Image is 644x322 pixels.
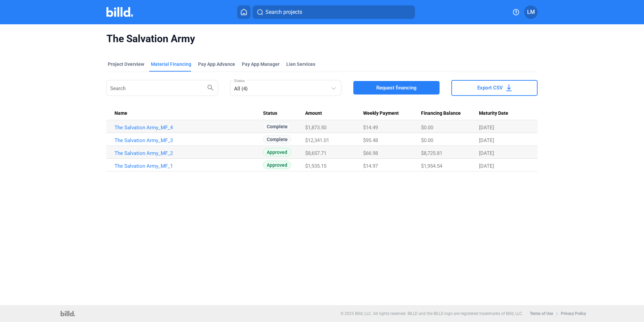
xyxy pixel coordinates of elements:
[263,161,291,169] span: Approved
[305,163,326,169] span: $1,935.15
[106,7,133,17] img: Billd Company Logo
[363,137,378,143] span: $95.48
[363,110,399,116] span: Weekly Payment
[263,110,305,116] div: Status
[286,61,315,68] div: Lien Services
[106,32,538,45] span: The Salvation Army
[421,137,433,143] span: $0.00
[421,125,433,131] span: $0.00
[530,311,553,316] b: Terms of Use
[421,110,479,116] div: Financing Balance
[363,163,378,169] span: $14.97
[305,110,322,116] span: Amount
[263,122,291,131] span: Complete
[353,81,440,95] button: Request financing
[115,150,263,156] a: The Salvation Army_MF_2
[206,83,215,91] mat-icon: search
[451,80,538,96] button: Export CSV
[479,150,494,156] span: [DATE]
[115,110,127,116] span: Name
[341,311,523,316] p: © 2025 Billd, LLC. All rights reserved. BILLD and the BILLD logo are registered trademarks of Bil...
[115,137,263,143] a: The Salvation Army_MF_3
[265,8,302,16] span: Search projects
[115,125,263,131] a: The Salvation Army_MF_4
[524,5,538,19] button: LM
[479,125,494,131] span: [DATE]
[305,110,363,116] div: Amount
[479,163,494,169] span: [DATE]
[305,125,326,131] span: $1,873.50
[263,135,291,143] span: Complete
[108,61,144,68] div: Project Overview
[421,150,442,156] span: $8,725.81
[561,311,586,316] b: Privacy Policy
[479,110,529,116] div: Maturity Date
[305,137,329,143] span: $12,341.01
[253,5,415,19] button: Search projects
[479,137,494,143] span: [DATE]
[242,61,280,68] span: Pay App Manager
[151,61,191,68] div: Material Financing
[115,110,263,116] div: Name
[421,163,442,169] span: $1,954.54
[115,163,263,169] a: The Salvation Army_MF_1
[477,84,503,91] span: Export CSV
[61,311,75,316] img: logo
[556,311,557,316] p: |
[363,110,421,116] div: Weekly Payment
[527,8,535,16] span: LM
[479,110,508,116] span: Maturity Date
[363,150,378,156] span: $66.98
[305,150,326,156] span: $8,657.71
[363,125,378,131] span: $14.49
[198,61,235,68] div: Pay App Advance
[234,86,248,92] mat-select-trigger: All (4)
[421,110,461,116] span: Financing Balance
[376,84,417,91] span: Request financing
[263,110,277,116] span: Status
[263,148,291,156] span: Approved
